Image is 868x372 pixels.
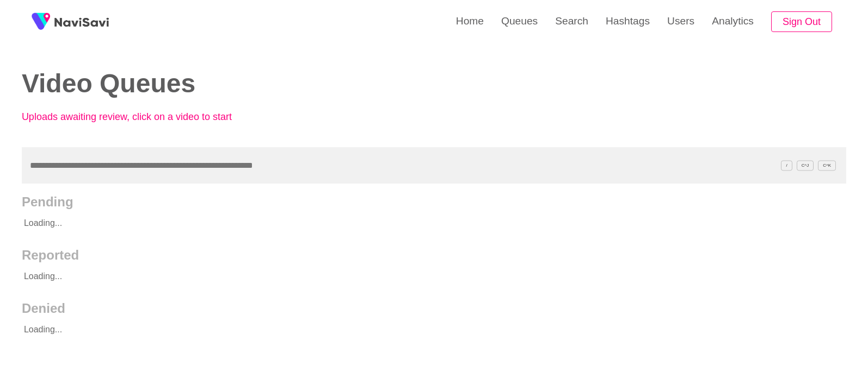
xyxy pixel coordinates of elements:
span: / [781,160,792,171]
p: Loading... [22,316,764,343]
img: fireSpot [54,16,109,27]
span: C^K [818,160,836,171]
h2: Pending [22,194,846,210]
span: C^J [797,160,814,171]
p: Loading... [22,210,764,237]
button: Sign Out [771,11,832,33]
img: fireSpot [27,8,54,35]
p: Uploads awaiting review, click on a video to start [22,111,261,123]
h2: Reported [22,248,846,263]
h2: Denied [22,301,846,316]
p: Loading... [22,263,764,290]
h2: Video Queues [22,70,418,98]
